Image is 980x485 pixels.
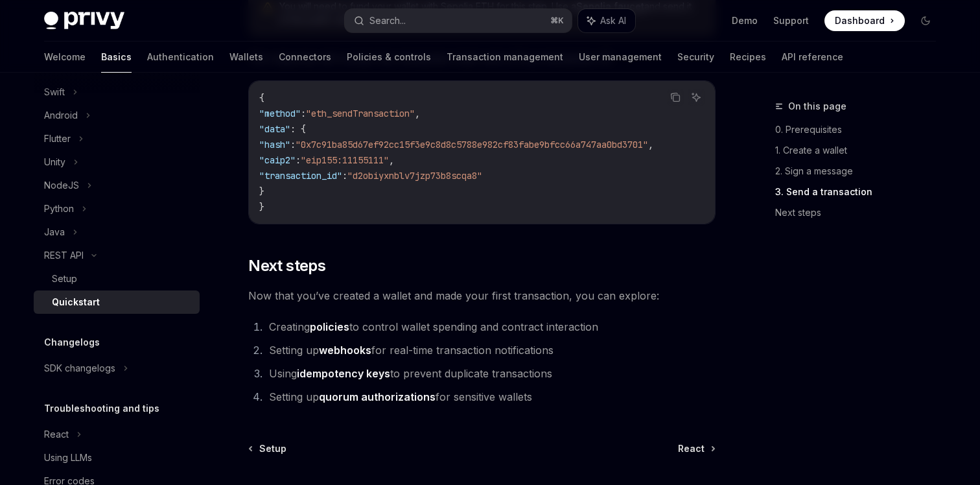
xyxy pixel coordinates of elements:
[44,361,115,376] div: SDK changelogs
[44,335,100,350] h5: Changelogs
[550,16,564,26] span: ⌘ K
[265,318,716,336] li: Creating to control wallet spending and contract interaction
[259,170,342,182] span: "transaction_id"
[600,14,626,27] span: Ask AI
[915,10,936,31] button: Toggle dark mode
[347,41,431,73] a: Policies & controls
[773,14,809,27] a: Support
[44,450,92,466] div: Using LLMs
[667,89,684,106] button: Copy the contents from the code block
[52,271,77,287] div: Setup
[290,139,296,150] span: :
[248,255,325,276] span: Next steps
[259,185,264,197] span: }
[730,41,766,73] a: Recipes
[44,131,71,147] div: Flutter
[319,390,436,404] a: quorum authorizations
[775,161,946,182] a: 2. Sign a message
[259,123,290,135] span: "data"
[369,13,406,29] div: Search...
[648,139,653,150] span: ,
[579,41,662,73] a: User management
[301,154,389,166] span: "eip155:11155111"
[259,108,301,119] span: "method"
[775,202,946,223] a: Next steps
[279,41,331,73] a: Connectors
[290,123,306,135] span: : {
[259,201,264,213] span: }
[296,139,648,150] span: "0x7c91ba85d67ef92cc15f3e9c8d8c5788e982cf83fabe9bfcc66a747aa0bd3701"
[259,442,286,455] span: Setup
[44,154,65,170] div: Unity
[306,108,415,119] span: "eth_sendTransaction"
[259,139,290,150] span: "hash"
[319,344,371,357] a: webhooks
[678,442,714,455] a: React
[248,287,716,305] span: Now that you’ve created a wallet and made your first transaction, you can explore:
[44,41,86,73] a: Welcome
[835,14,885,27] span: Dashboard
[34,446,200,469] a: Using LLMs
[732,14,758,27] a: Demo
[678,442,705,455] span: React
[34,290,200,314] a: Quickstart
[259,154,296,166] span: "caip2"
[265,341,716,359] li: Setting up for real-time transaction notifications
[775,182,946,202] a: 3. Send a transaction
[389,154,394,166] span: ,
[52,294,100,310] div: Quickstart
[447,41,563,73] a: Transaction management
[44,427,69,442] div: React
[101,41,132,73] a: Basics
[44,224,65,240] div: Java
[775,119,946,140] a: 0. Prerequisites
[782,41,843,73] a: API reference
[44,178,79,193] div: NodeJS
[229,41,263,73] a: Wallets
[301,108,306,119] span: :
[44,201,74,217] div: Python
[310,320,349,334] a: policies
[44,12,124,30] img: dark logo
[44,401,159,416] h5: Troubleshooting and tips
[677,41,714,73] a: Security
[250,442,286,455] a: Setup
[147,41,214,73] a: Authentication
[415,108,420,119] span: ,
[297,367,390,381] a: idempotency keys
[688,89,705,106] button: Ask AI
[578,9,635,32] button: Ask AI
[259,92,264,104] span: {
[345,9,572,32] button: Search...⌘K
[824,10,905,31] a: Dashboard
[347,170,482,182] span: "d2obiyxnblv7jzp73b8scqa8"
[342,170,347,182] span: :
[44,248,84,263] div: REST API
[788,99,846,114] span: On this page
[296,154,301,166] span: :
[44,108,78,123] div: Android
[265,364,716,383] li: Using to prevent duplicate transactions
[34,267,200,290] a: Setup
[775,140,946,161] a: 1. Create a wallet
[265,388,716,406] li: Setting up for sensitive wallets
